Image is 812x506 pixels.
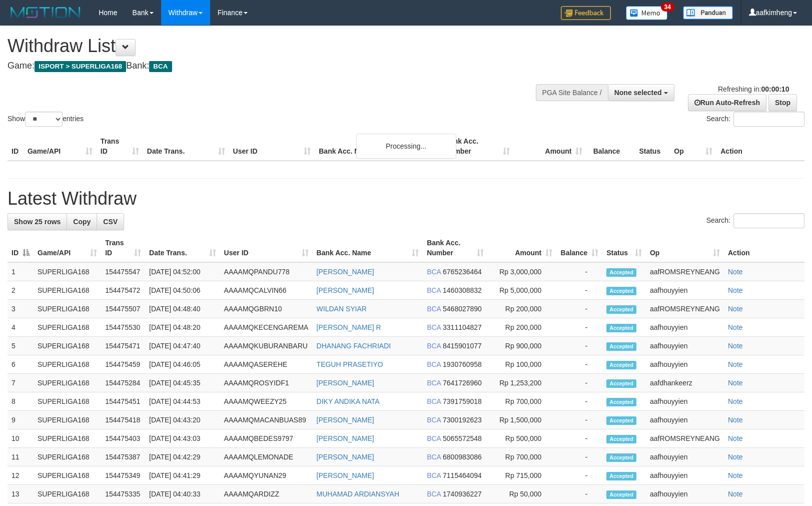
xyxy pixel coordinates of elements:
[34,466,101,485] td: SUPERLIGA168
[427,342,441,350] span: BCA
[728,453,743,461] a: Note
[488,337,556,355] td: Rp 900,000
[728,471,743,479] a: Note
[103,218,118,226] span: CSV
[606,398,636,406] span: Accepted
[220,429,313,448] td: AAAAMQBEDES9797
[8,262,34,281] td: 1
[606,268,636,277] span: Accepted
[34,300,101,318] td: SUPERLIGA168
[101,466,145,485] td: 154475349
[488,429,556,448] td: Rp 500,000
[101,262,145,281] td: 154475547
[101,429,145,448] td: 154475403
[728,268,743,276] a: Note
[427,360,441,368] span: BCA
[606,287,636,295] span: Accepted
[143,132,229,161] th: Date Trans.
[443,471,482,479] span: Copy 7115464094 to clipboard
[145,234,220,262] th: Date Trans.: activate to sort column ascending
[145,429,220,448] td: [DATE] 04:43:03
[733,112,804,127] input: Search:
[101,411,145,429] td: 154475418
[356,134,456,159] div: Processing...
[488,466,556,485] td: Rp 715,000
[315,132,441,161] th: Bank Acc. Name
[101,485,145,503] td: 154475335
[313,234,423,262] th: Bank Acc. Name: activate to sort column ascending
[556,234,602,262] th: Balance: activate to sort column ascending
[317,471,374,479] a: [PERSON_NAME]
[556,448,602,466] td: -
[145,262,220,281] td: [DATE] 04:52:00
[706,112,804,127] label: Search:
[626,6,668,20] img: Button%20Memo.svg
[488,300,556,318] td: Rp 200,000
[488,411,556,429] td: Rp 1,500,000
[8,281,34,300] td: 2
[317,360,383,368] a: TEGUH PRASETIYO
[145,374,220,392] td: [DATE] 04:45:35
[145,355,220,374] td: [DATE] 04:46:05
[220,234,313,262] th: User ID: activate to sort column ascending
[614,89,662,97] span: None selected
[220,262,313,281] td: AAAAMQPANDU778
[556,318,602,337] td: -
[488,262,556,281] td: Rp 3,000,000
[25,112,63,127] select: Showentries
[220,392,313,411] td: AAAAMQWEEZY25
[34,392,101,411] td: SUPERLIGA168
[34,281,101,300] td: SUPERLIGA168
[101,448,145,466] td: 154475387
[34,318,101,337] td: SUPERLIGA168
[606,490,636,499] span: Accepted
[606,342,636,351] span: Accepted
[8,448,34,466] td: 11
[8,61,531,71] h4: Game: Bank:
[8,355,34,374] td: 6
[220,300,313,318] td: AAAAMQGBRN10
[8,213,67,230] a: Show 25 rows
[443,490,482,498] span: Copy 1740936227 to clipboard
[556,466,602,485] td: -
[646,318,724,337] td: aafhouyyien
[317,268,374,276] a: [PERSON_NAME]
[145,466,220,485] td: [DATE] 04:41:29
[8,189,804,209] h1: Latest Withdraw
[606,472,636,480] span: Accepted
[728,360,743,368] a: Note
[670,132,716,161] th: Op
[101,318,145,337] td: 154475530
[145,300,220,318] td: [DATE] 04:48:40
[220,281,313,300] td: AAAAMQCALVIN66
[34,355,101,374] td: SUPERLIGA168
[606,361,636,369] span: Accepted
[646,262,724,281] td: aafROMSREYNEANG
[728,305,743,313] a: Note
[556,485,602,503] td: -
[646,300,724,318] td: aafROMSREYNEANG
[606,453,636,462] span: Accepted
[556,300,602,318] td: -
[443,379,482,387] span: Copy 7641726960 to clipboard
[220,355,313,374] td: AAAAMQASEREHE
[443,268,482,276] span: Copy 6765236464 to clipboard
[220,374,313,392] td: AAAAMQROSYIDF1
[34,234,101,262] th: Game/API: activate to sort column ascending
[586,132,635,161] th: Balance
[34,411,101,429] td: SUPERLIGA168
[427,268,441,276] span: BCA
[716,132,804,161] th: Action
[728,434,743,442] a: Note
[8,318,34,337] td: 4
[67,213,97,230] a: Copy
[317,305,367,313] a: WILDAN SYIAR
[145,337,220,355] td: [DATE] 04:47:40
[8,466,34,485] td: 12
[488,392,556,411] td: Rp 700,000
[608,84,674,101] button: None selected
[8,234,34,262] th: ID: activate to sort column descending
[145,448,220,466] td: [DATE] 04:42:29
[488,355,556,374] td: Rp 100,000
[768,94,797,111] a: Stop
